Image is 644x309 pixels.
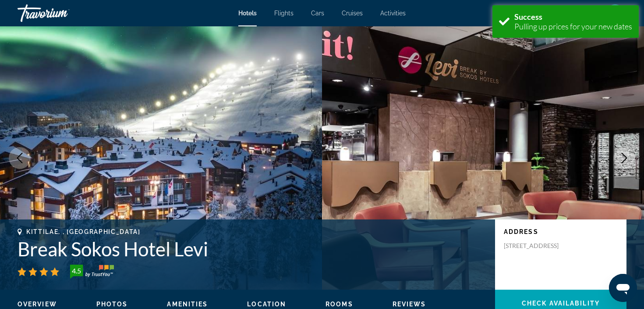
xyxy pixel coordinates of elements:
div: Pulling up prices for your new dates [514,22,632,31]
span: Location [247,301,286,308]
p: Address [504,228,618,235]
a: Cruises [342,10,363,17]
a: Hotels [238,10,257,17]
span: Overview [18,301,57,308]
span: Check Availability [522,300,600,307]
p: [STREET_ADDRESS] [504,242,574,250]
a: Flights [274,10,294,17]
button: Amenities [167,300,208,308]
button: Photos [96,300,128,308]
button: User Menu [604,4,626,22]
iframe: Button to launch messaging window [609,274,637,302]
a: Activities [380,10,406,17]
button: Reviews [393,300,426,308]
div: Success [514,12,632,22]
a: Travorium [18,2,105,25]
button: Next image [613,147,635,169]
span: Amenities [167,301,208,308]
span: Kittilae, , [GEOGRAPHIC_DATA] [26,228,141,235]
span: Reviews [393,301,426,308]
button: Rooms [326,300,353,308]
span: Photos [96,301,128,308]
h1: Break Sokos Hotel Levi [18,237,486,260]
button: Previous image [9,147,31,169]
a: Cars [311,10,324,17]
img: trustyou-badge-hor.svg [70,265,114,279]
button: Location [247,300,286,308]
button: Overview [18,300,57,308]
span: Rooms [326,301,353,308]
div: 4.5 [67,266,85,276]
